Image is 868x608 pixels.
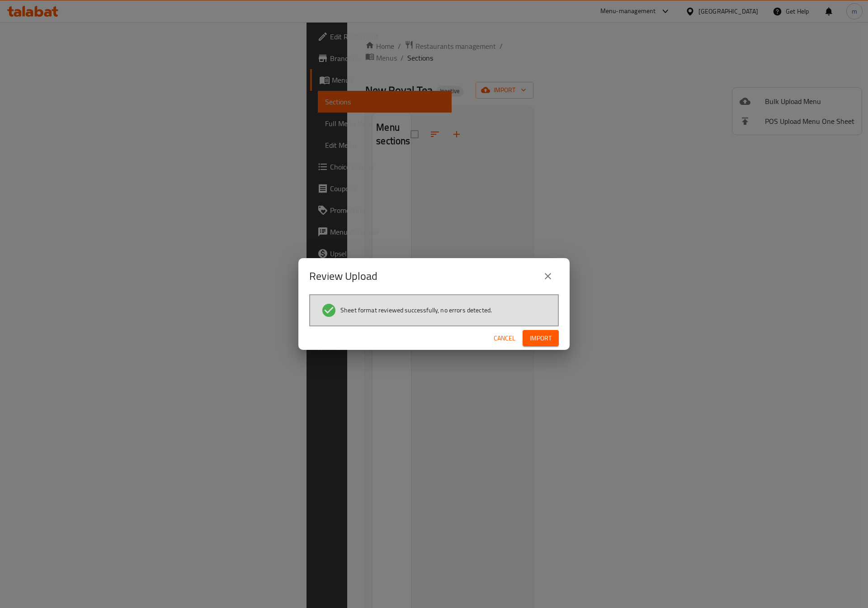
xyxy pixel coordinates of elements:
[537,265,559,287] button: close
[490,330,519,347] button: Cancel
[530,333,552,344] span: Import
[523,330,559,347] button: Import
[494,333,515,344] span: Cancel
[340,306,492,315] span: Sheet format reviewed successfully, no errors detected.
[309,269,377,283] h2: Review Upload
